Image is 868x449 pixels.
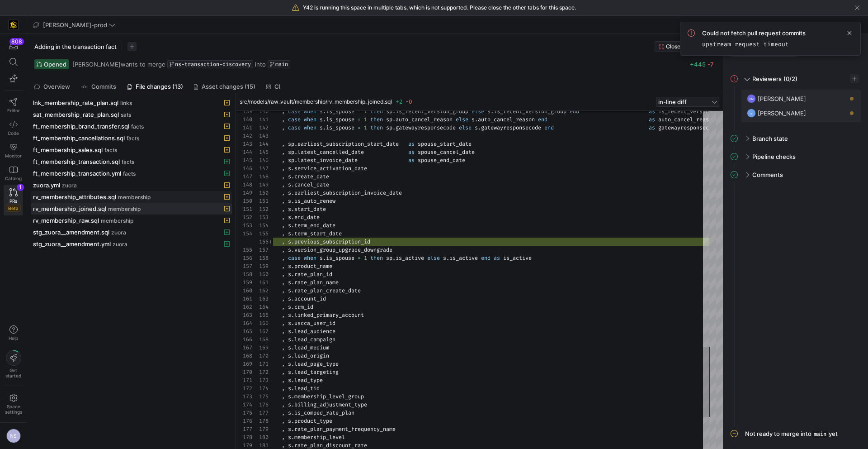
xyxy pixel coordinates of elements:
mat-expansion-panel-header: Branch state [731,131,861,146]
span: s [288,197,291,205]
span: version_group_upgrade_downgrade [294,246,392,253]
div: TH [747,109,756,118]
span: s [288,246,291,253]
div: 153 [236,221,252,229]
button: ft_membership_cancellations.sqlfacts [31,132,232,144]
a: ns-transaction-discovery [167,60,253,68]
span: latest_invoice_date [297,157,358,164]
span: Branch state [752,135,788,142]
span: . [294,157,297,164]
div: 141 [236,124,252,132]
span: start_date [294,205,326,213]
span: , [282,263,285,270]
span: 1 [364,254,367,262]
span: facts [104,147,117,153]
span: s [288,295,291,302]
span: , [282,148,285,156]
span: s [475,124,478,131]
span: , [282,254,285,262]
span: when [304,116,316,123]
span: Opened [44,61,66,68]
span: ft_membership_transaction.yml [33,170,121,177]
span: s [320,124,323,131]
span: sats [121,112,131,118]
span: sat_membership_rate_plan.sql [33,111,119,118]
div: 157 [252,246,269,254]
a: https://storage.googleapis.com/y42-prod-data-exchange/images/uAsz27BndGEK0hZWDFeOjoxA7jCwgK9jE472... [4,17,23,33]
span: , [282,222,285,229]
span: -0 [406,98,412,105]
div: 151 [236,205,252,213]
div: 160 [236,287,252,295]
span: sp [288,157,294,164]
button: ft_membership_brand_transfer.sqlfacts [31,120,232,132]
div: 158 [236,270,252,278]
span: . [446,254,449,262]
span: , [282,140,285,148]
span: . [291,287,294,294]
mat-expansion-panel-header: Reviewers(0/2) [731,72,861,86]
span: service_activation_date [294,165,367,172]
span: Get started [5,368,21,378]
span: membership [118,194,151,201]
a: Code [4,117,23,139]
span: ft_membership_cancellations.sql [33,134,125,142]
div: 146 [236,164,252,172]
span: = [358,254,361,262]
span: s [288,287,291,294]
span: gatewayresponsecode [481,124,541,131]
div: 164 [252,303,269,311]
span: latest_cancelled_date [297,148,364,156]
span: case [288,254,301,262]
div: 145 [252,148,269,156]
span: lnk_membership_rate_plan.sql [33,99,118,106]
span: , [282,205,285,213]
div: 149 [252,181,269,189]
span: earliest_subscription_start_date [297,140,399,148]
span: , [282,173,285,180]
span: end_date [294,214,320,221]
div: 155 [252,229,269,238]
span: facts [122,159,134,165]
span: sp [386,116,392,123]
div: 152 [236,213,252,221]
span: s [288,181,291,188]
span: = [358,124,361,131]
div: 163 [236,311,252,319]
span: gatewayresponsecode [658,124,718,131]
div: 142 [252,124,269,132]
span: [PERSON_NAME]-prod [43,21,107,29]
a: Spacesettings [4,390,23,419]
span: src/models/raw_vault/membership/rv_membership_joined.sql [240,99,392,105]
span: crm_id [294,303,313,310]
span: s [320,254,323,262]
span: Help [8,335,19,341]
span: rv_membership_joined.sql [33,205,106,212]
span: . [291,222,294,229]
span: . [291,181,294,188]
span: , [282,230,285,237]
button: rv_membership_joined.sqlmembership [31,203,232,215]
span: [PERSON_NAME] [72,61,121,68]
span: account_id [294,295,326,302]
span: . [291,205,294,213]
span: create_date [294,173,329,180]
span: Close pull request [666,43,712,50]
div: CM [747,94,756,103]
div: 162 [252,287,269,295]
span: facts [127,135,139,142]
span: , [282,303,285,310]
span: is_auto_renew [294,197,335,205]
span: . [392,124,396,131]
span: end [538,116,547,123]
span: as [649,116,655,123]
button: zuora.ymlzuora [31,179,232,191]
a: main [268,60,290,68]
div: 145 [236,156,252,164]
div: 144 [236,148,252,156]
span: product_name [294,263,332,270]
span: s [288,230,291,237]
span: , [282,165,285,172]
span: File changes (13) [136,84,183,90]
span: , [282,311,285,319]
